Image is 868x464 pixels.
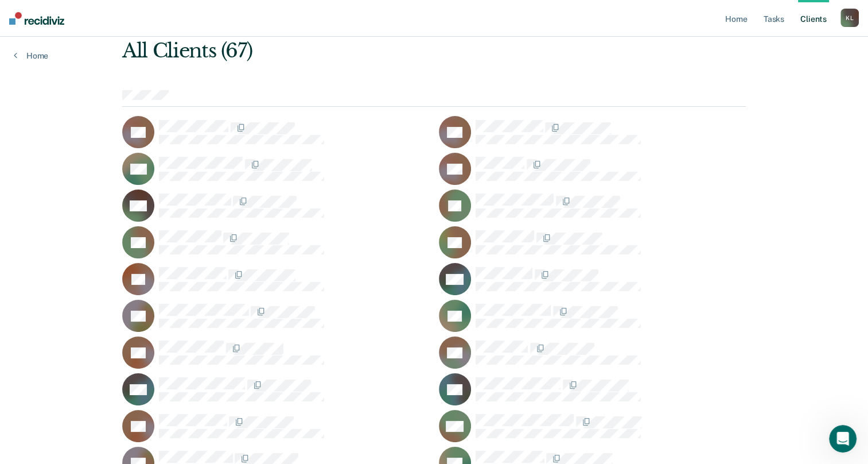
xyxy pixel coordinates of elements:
[840,9,859,27] div: K L
[9,12,64,25] img: Recidiviz
[840,9,859,27] button: KL
[829,425,857,453] iframe: Intercom live chat
[122,39,621,63] div: All Clients (67)
[14,51,48,61] a: Home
